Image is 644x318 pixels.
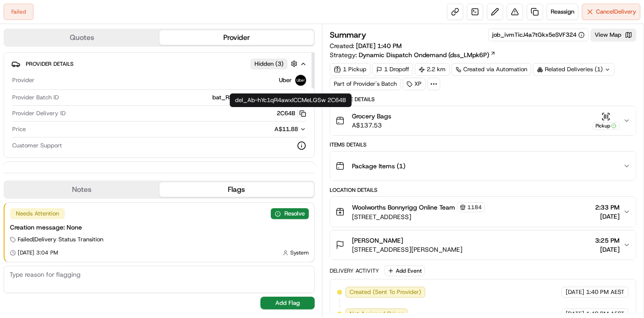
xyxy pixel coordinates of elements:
div: 1 Dropoff [372,63,413,76]
button: Hidden (3) [250,58,300,69]
span: Customer Support [12,142,62,150]
span: Cancel Delivery [596,8,636,16]
span: [DATE] [566,310,584,318]
button: Notes [5,182,159,197]
button: Provider [159,30,314,45]
div: Package Details [330,96,636,103]
span: Failed | Delivery Status Transition [18,235,103,244]
button: Package Items (1) [330,152,636,181]
button: Woolworths Bonnyrigg Online Team1184[STREET_ADDRESS]2:33 PM[DATE] [330,197,636,227]
button: Flags [159,182,314,197]
span: Not Assigned Driver [350,310,404,318]
span: Dynamic Dispatch Ondemand (dss_LMpk6P) [359,50,489,59]
span: 2:33 PM [595,203,620,212]
span: Hidden ( 3 ) [255,60,284,68]
span: 3:25 PM [595,236,620,245]
span: Price [12,125,26,133]
span: [DATE] [595,212,620,221]
div: Location Details [330,186,636,194]
span: [DATE] [566,288,584,296]
span: System [290,249,309,256]
button: Quotes [5,30,159,45]
button: [PERSON_NAME][STREET_ADDRESS][PERSON_NAME]3:25 PM[DATE] [330,230,636,259]
span: A$137.53 [352,121,391,130]
div: del_Ab-hYc1qR4awxICCMeLGSw 2C64B [230,93,351,107]
div: Related Deliveries (1) [533,63,615,76]
div: 1 Pickup [330,63,370,76]
a: Dynamic Dispatch Ondemand (dss_LMpk6P) [359,50,496,59]
span: Reassign [551,8,574,16]
div: Pickup [592,122,620,130]
span: 1:40 PM AEST [586,310,625,318]
div: XP [403,78,426,90]
span: Provider Delivery ID [12,109,66,117]
span: Provider Details [26,60,73,68]
span: A$11.88 [274,125,298,133]
span: [STREET_ADDRESS] [352,212,485,221]
button: Add Event [384,265,425,276]
span: Woolworths Bonnyrigg Online Team [352,203,455,212]
span: bat_RSxwny_JX4eHnOropmwmKA [212,93,306,102]
div: 2.2 km [415,63,450,76]
button: Reassign [547,4,578,20]
span: Uber [279,76,292,84]
button: Provider DetailsHidden (3) [11,56,307,71]
div: Creation message: None [10,223,309,232]
span: Provider [12,76,34,84]
button: A$11.88 [226,125,306,133]
span: 1184 [467,204,482,211]
span: Created: [330,41,402,50]
div: Needs Attention [10,208,65,219]
span: [PERSON_NAME] [352,236,403,245]
button: Resolve [271,208,309,219]
span: [DATE] 3:04 PM [18,249,58,256]
button: CancelDelivery [582,4,640,20]
div: Strategy: [330,50,496,59]
span: Provider Batch ID [12,93,59,102]
div: Items Details [330,141,636,148]
span: Grocery Bags [352,112,391,121]
span: [DATE] [595,245,620,254]
button: Grocery BagsA$137.53Pickup [330,106,636,135]
button: Add Flag [260,297,315,309]
span: Package Items ( 1 ) [352,161,405,171]
button: Pickup [592,112,620,130]
span: [DATE] 1:40 PM [356,42,402,50]
button: job_ivmTicJ4a7tGkx5eSVF324 [492,31,585,39]
span: Created (Sent To Provider) [350,288,421,296]
h3: Summary [330,31,366,39]
span: 1:40 PM AEST [586,288,625,296]
a: Created via Automation [452,63,531,76]
span: [STREET_ADDRESS][PERSON_NAME] [352,245,462,254]
button: 2C64B [277,109,306,117]
img: uber-new-logo.jpeg [295,75,306,86]
div: Delivery Activity [330,267,379,274]
button: View Map [591,29,636,41]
